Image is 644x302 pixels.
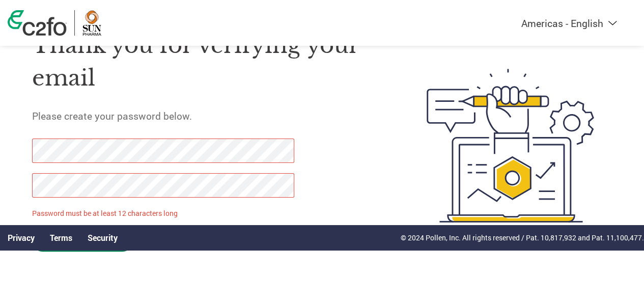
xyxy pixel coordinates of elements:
[32,109,380,122] h5: Please create your password below.
[50,232,72,243] a: Terms
[409,14,611,277] img: create-password
[32,29,380,95] h1: Thank you for verifying your email
[88,232,118,243] a: Security
[8,10,67,36] img: c2fo logo
[82,10,101,36] img: Sun Pharma
[32,208,296,218] p: Password must be at least 12 characters long
[401,232,644,243] p: © 2024 Pollen, Inc. All rights reserved / Pat. 10,817,932 and Pat. 11,100,477.
[8,232,35,243] a: Privacy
